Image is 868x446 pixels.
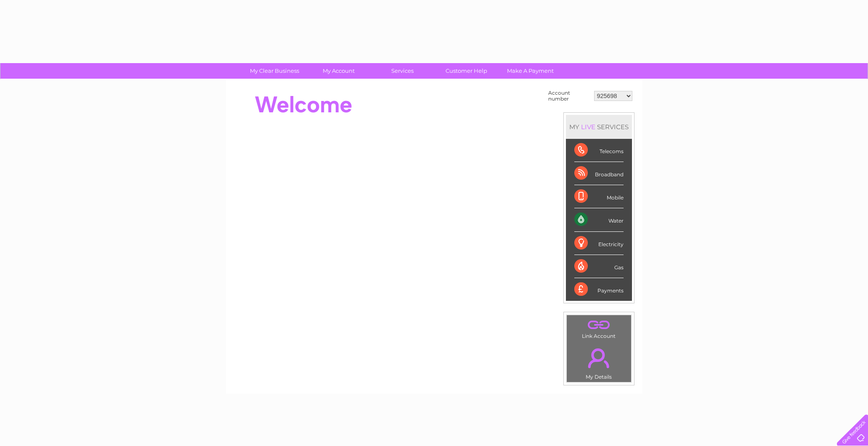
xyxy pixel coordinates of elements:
[574,185,624,208] div: Mobile
[304,63,373,79] a: My Account
[432,63,501,79] a: Customer Help
[574,139,624,162] div: Telecoms
[566,315,632,341] td: Link Account
[574,232,624,255] div: Electricity
[240,63,309,79] a: My Clear Business
[574,255,624,278] div: Gas
[574,208,624,231] div: Water
[569,317,629,332] a: .
[368,63,437,79] a: Services
[574,162,624,185] div: Broadband
[546,88,592,104] td: Account number
[496,63,565,79] a: Make A Payment
[574,278,624,301] div: Payments
[566,341,632,382] td: My Details
[566,115,632,139] div: MY SERVICES
[579,123,597,131] div: LIVE
[569,343,629,373] a: .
